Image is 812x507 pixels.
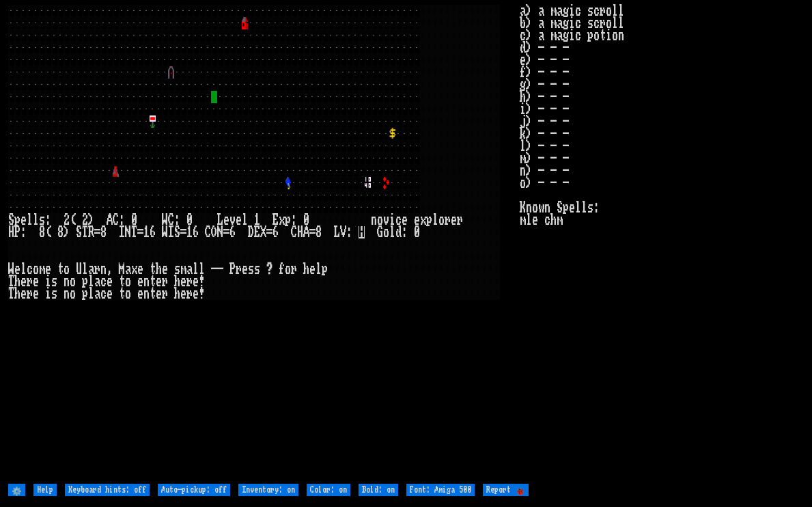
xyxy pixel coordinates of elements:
[377,226,383,238] div: G
[291,214,297,226] div: :
[162,275,168,288] div: r
[180,263,186,275] div: m
[39,226,45,238] div: 8
[266,263,272,275] div: ?
[150,275,156,288] div: t
[285,214,291,226] div: p
[279,214,285,226] div: x
[45,288,51,300] div: i
[45,275,51,288] div: i
[143,226,150,238] div: 1
[420,214,426,226] div: x
[39,214,45,226] div: s
[303,226,309,238] div: A
[254,214,260,226] div: 1
[168,214,174,226] div: C
[27,263,33,275] div: c
[254,263,260,275] div: s
[180,275,186,288] div: e
[180,226,186,238] div: =
[432,214,438,226] div: l
[100,226,107,238] div: 8
[100,288,107,300] div: c
[451,214,457,226] div: e
[211,226,217,238] div: O
[199,288,205,300] div: !
[346,226,352,238] div: :
[402,214,408,226] div: e
[520,5,804,481] stats: a) a magic scroll b) a magic scroll c) a magic potion d) - - - e) - - - f) - - - g) - - - h) - - ...
[156,288,162,300] div: e
[39,263,45,275] div: m
[33,275,39,288] div: e
[76,263,82,275] div: U
[174,288,180,300] div: h
[88,226,94,238] div: R
[174,214,180,226] div: :
[137,263,143,275] div: e
[20,214,27,226] div: e
[119,288,125,300] div: t
[94,275,100,288] div: a
[395,214,402,226] div: c
[162,288,168,300] div: r
[186,263,193,275] div: a
[389,214,395,226] div: i
[8,275,14,288] div: T
[238,484,298,496] input: Inventory: on
[143,275,150,288] div: n
[186,214,193,226] div: 0
[322,263,328,275] div: p
[174,263,180,275] div: s
[125,226,131,238] div: N
[285,263,291,275] div: o
[137,226,143,238] div: =
[137,275,143,288] div: e
[402,226,408,238] div: :
[14,288,20,300] div: h
[445,214,451,226] div: r
[359,484,398,496] input: Bold: on
[88,288,94,300] div: l
[193,226,199,238] div: 6
[158,484,230,496] input: Auto-pickup: off
[57,226,64,238] div: 8
[107,288,113,300] div: e
[309,263,316,275] div: e
[217,214,223,226] div: L
[131,226,137,238] div: T
[371,214,377,226] div: n
[45,226,51,238] div: (
[242,263,248,275] div: e
[8,484,25,496] input: ⚙️
[199,275,205,288] div: !
[193,263,199,275] div: l
[57,263,64,275] div: t
[211,263,217,275] div: -
[64,275,70,288] div: n
[82,214,88,226] div: 2
[291,263,297,275] div: r
[359,226,365,238] mark: H
[186,226,193,238] div: 1
[143,288,150,300] div: n
[174,275,180,288] div: h
[236,214,242,226] div: e
[193,288,199,300] div: e
[162,226,168,238] div: W
[94,263,100,275] div: r
[279,263,285,275] div: f
[33,263,39,275] div: o
[113,214,119,226] div: C
[119,263,125,275] div: M
[82,263,88,275] div: l
[266,226,272,238] div: =
[88,263,94,275] div: a
[291,226,297,238] div: C
[414,226,420,238] div: 0
[205,226,211,238] div: C
[377,214,383,226] div: o
[94,226,100,238] div: =
[14,263,20,275] div: e
[65,484,150,496] input: Keyboard hints: off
